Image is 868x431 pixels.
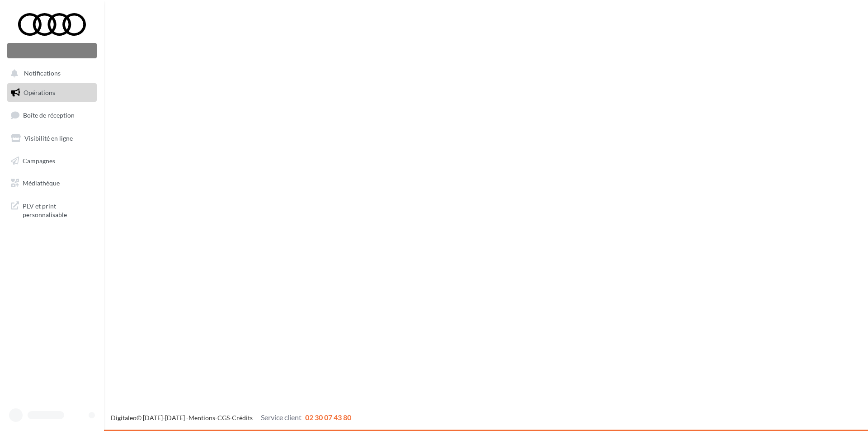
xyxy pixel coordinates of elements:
[261,413,302,422] span: Service client
[111,414,137,422] a: Digitaleo
[24,134,73,142] span: Visibilité en ligne
[111,414,351,422] span: © [DATE]-[DATE] - - -
[23,179,60,187] span: Médiathèque
[24,89,55,96] span: Opérations
[217,414,230,422] a: CGS
[5,129,99,148] a: Visibilité en ligne
[24,70,61,77] span: Notifications
[5,196,99,223] a: PLV et print personnalisable
[23,156,55,164] span: Campagnes
[232,414,253,422] a: Crédits
[5,174,99,193] a: Médiathèque
[7,43,97,58] div: Nouvelle campagne
[23,111,75,119] span: Boîte de réception
[189,414,215,422] a: Mentions
[23,200,93,219] span: PLV et print personnalisable
[5,83,99,102] a: Opérations
[305,413,351,422] span: 02 30 07 43 80
[5,105,99,125] a: Boîte de réception
[5,152,99,171] a: Campagnes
